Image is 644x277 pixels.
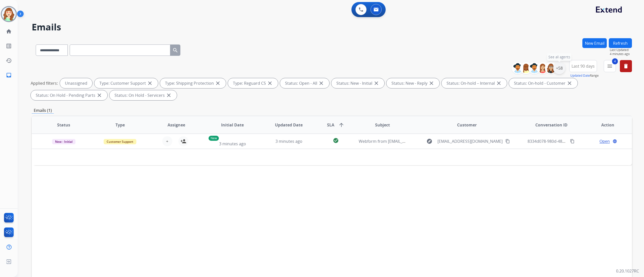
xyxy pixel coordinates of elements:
[31,80,58,86] p: Applied filters:
[228,78,278,88] div: Type: Reguard CS
[609,38,632,48] button: Refresh
[570,73,599,78] span: Range
[6,28,12,34] mat-icon: home
[528,138,603,144] span: 8334d078-980d-48e0-bd5c-5718effdb81f
[576,116,632,134] th: Action
[623,63,629,69] mat-icon: delete
[6,72,12,78] mat-icon: inbox
[386,78,439,88] div: Status: New - Reply
[509,78,578,88] div: Status: On-hold - Customer
[604,60,616,72] button: 4
[612,58,618,64] span: 4
[219,141,246,147] span: 3 minutes ago
[31,90,107,100] div: Status: On Hold - Pending Parts
[166,92,172,98] mat-icon: close
[616,268,639,274] p: 0.20.1027RC
[6,58,12,64] mat-icon: history
[275,138,302,144] span: 3 minutes ago
[572,65,595,67] span: Last 90 days
[32,107,54,114] p: Emails (1)
[373,80,379,86] mat-icon: close
[437,138,503,144] span: [EMAIL_ADDRESS][DOMAIN_NAME]
[599,138,610,144] span: Open
[570,139,575,144] mat-icon: content_copy
[104,139,136,144] span: Customer Support
[160,78,226,88] div: Type: Shipping Protection
[610,48,632,52] span: Last Updated:
[109,90,177,100] div: Status: On Hold - Servicers
[162,136,172,146] button: +
[426,138,432,144] mat-icon: explore
[96,92,102,98] mat-icon: close
[57,122,70,128] span: Status
[359,138,473,144] span: Webform from [EMAIL_ADDRESS][DOMAIN_NAME] on [DATE]
[505,139,510,144] mat-icon: content_copy
[52,139,75,144] span: New - Initial
[610,52,632,56] span: 4 minutes ago
[496,80,502,86] mat-icon: close
[613,139,617,144] mat-icon: language
[535,122,568,128] span: Conversation ID
[180,138,186,144] mat-icon: person_add
[267,80,273,86] mat-icon: close
[115,122,125,128] span: Type
[338,122,344,128] mat-icon: arrow_upward
[147,80,153,86] mat-icon: close
[375,122,390,128] span: Subject
[280,78,329,88] div: Status: Open - All
[331,78,384,88] div: Status: New - Initial
[221,122,244,128] span: Initial Date
[333,137,339,144] mat-icon: check_circle
[60,78,92,88] div: Unassigned
[209,136,219,141] p: New
[2,7,16,21] img: avatar
[318,80,324,86] mat-icon: close
[6,43,12,49] mat-icon: list_alt
[172,47,178,53] mat-icon: search
[570,74,590,78] button: Updated Date
[168,122,185,128] span: Assignee
[327,122,334,128] span: SLA
[567,80,573,86] mat-icon: close
[569,60,597,72] button: Last 90 days
[457,122,477,128] span: Customer
[275,122,303,128] span: Updated Date
[441,78,507,88] div: Status: On-hold – Internal
[607,63,613,69] mat-icon: menu
[548,55,570,60] span: See all agents
[166,138,168,144] span: +
[582,38,607,48] button: New Email
[215,80,221,86] mat-icon: close
[553,62,565,74] div: +58
[32,22,632,32] h2: Emails
[94,78,158,88] div: Type: Customer Support
[428,80,434,86] mat-icon: close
